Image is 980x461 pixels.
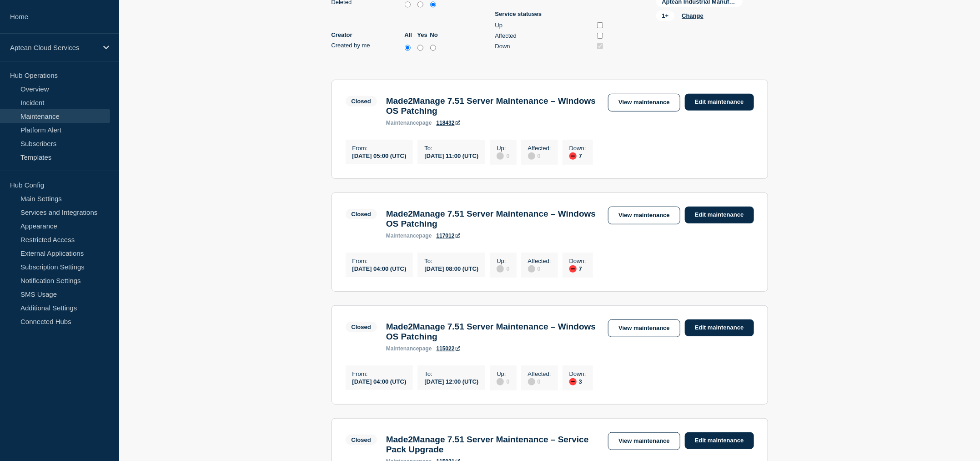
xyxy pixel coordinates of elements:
p: To : [424,370,478,377]
a: Edit maintenance [685,432,754,449]
div: disabled [528,265,535,273]
div: 3 [569,377,586,385]
div: Closed [352,98,371,105]
div: Created by me [332,42,402,49]
div: 7 [569,264,586,273]
div: Closed [352,436,371,443]
a: Edit maintenance [685,207,754,223]
h3: Made2Manage 7.51 Server Maintenance – Windows OS Patching [386,209,599,229]
button: Change [682,12,704,19]
div: disabled [528,152,535,160]
div: 0 [497,152,509,160]
a: View maintenance [608,94,680,111]
input: yes [417,43,423,52]
span: maintenance [386,345,419,352]
div: [DATE] 04:00 (UTC) [352,377,407,385]
div: 0 [528,377,551,385]
div: [DATE] 05:00 (UTC) [352,152,407,159]
h3: Made2Manage 7.51 Server Maintenance – Service Pack Upgrade [386,435,599,455]
p: Service statuses [495,10,604,17]
p: page [386,120,432,126]
p: From : [352,258,407,264]
input: all [405,43,411,52]
div: 0 [497,264,509,273]
div: disabled [497,378,504,385]
div: Closed [352,211,371,218]
p: Creator [332,31,402,38]
div: Closed [352,324,371,330]
a: 118432 [437,120,460,126]
div: 0 [497,377,509,385]
p: From : [352,370,407,377]
p: Down : [569,258,586,264]
div: Up [495,22,593,29]
p: Affected : [528,370,551,377]
label: Yes [417,31,428,38]
input: Up [597,22,603,28]
div: Affected [495,32,593,39]
p: page [386,233,432,239]
div: Down [495,43,593,50]
div: disabled [497,152,504,160]
span: 1+ [662,12,669,19]
p: Affected : [528,145,551,152]
label: No [430,31,441,38]
span: maintenance [386,233,419,239]
p: page [386,345,432,352]
a: Edit maintenance [685,94,754,111]
a: View maintenance [608,207,680,224]
label: All [405,31,415,38]
div: [DATE] 04:00 (UTC) [352,264,407,272]
input: Affected [597,33,603,39]
p: Down : [569,370,586,377]
p: Down : [569,145,586,152]
input: Down [597,43,603,49]
p: From : [352,145,407,152]
h3: Made2Manage 7.51 Server Maintenance – Windows OS Patching [386,96,599,116]
a: 117012 [437,233,460,239]
p: To : [424,145,478,152]
a: 115022 [437,345,460,352]
p: Up : [497,145,509,152]
div: disabled [497,265,504,273]
div: createdByMe [332,42,441,52]
a: View maintenance [608,319,680,337]
a: View maintenance [608,432,680,450]
div: 0 [528,152,551,160]
a: Edit maintenance [685,319,754,336]
p: Affected : [528,258,551,264]
div: [DATE] 11:00 (UTC) [424,152,478,159]
div: down [569,265,577,273]
div: down [569,378,577,385]
input: no [430,43,436,52]
h3: Made2Manage 7.51 Server Maintenance – Windows OS Patching [386,322,599,342]
div: 7 [569,152,586,160]
p: Up : [497,258,509,264]
div: disabled [528,378,535,385]
div: [DATE] 08:00 (UTC) [424,264,478,272]
span: maintenance [386,120,419,126]
p: To : [424,258,478,264]
div: 0 [528,264,551,273]
p: Up : [497,370,509,377]
div: [DATE] 12:00 (UTC) [424,377,478,385]
p: Aptean Cloud Services [10,44,97,51]
div: down [569,152,577,160]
